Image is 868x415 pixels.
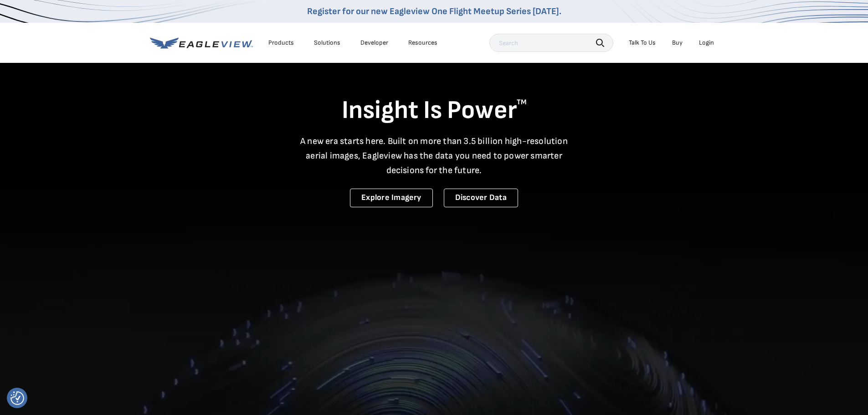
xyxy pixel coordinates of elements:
div: Talk To Us [629,39,656,47]
a: Developer [360,39,388,47]
input: Search [489,34,613,52]
sup: TM [517,98,527,107]
a: Explore Imagery [350,189,433,207]
div: Products [268,39,294,47]
button: Consent Preferences [10,391,24,405]
div: Resources [408,39,437,47]
img: Revisit consent button [10,391,24,405]
a: Register for our new Eagleview One Flight Meetup Series [DATE]. [307,6,561,17]
a: Discover Data [444,189,518,207]
div: Solutions [314,39,340,47]
div: Login [699,39,714,47]
p: A new era starts here. Built on more than 3.5 billion high-resolution aerial images, Eagleview ha... [295,134,574,178]
h1: Insight Is Power [150,95,719,127]
a: Buy [672,39,683,47]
